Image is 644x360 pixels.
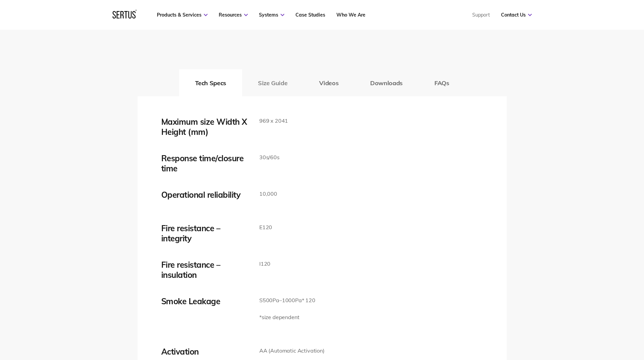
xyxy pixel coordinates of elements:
p: 10,000 [259,190,277,198]
div: Activation [161,346,249,357]
button: Videos [303,69,354,96]
p: S500Pa–1000Pa* 120 [259,296,315,305]
p: 969 x 2041 [259,117,288,125]
div: Maximum size Width X Height (mm) [161,117,249,137]
a: Case Studies [295,12,325,18]
button: FAQs [419,69,465,96]
a: Contact Us [501,12,532,18]
p: *size dependent [259,313,315,322]
p: I120 [259,260,270,268]
div: Fire resistance – integrity [161,223,249,243]
a: Products & Services [157,12,208,18]
div: Smoke Leakage [161,296,249,306]
button: Size Guide [242,69,303,96]
div: Response time/closure time [161,153,249,173]
a: Support [472,12,490,18]
div: Fire resistance – insulation [161,260,249,280]
a: Systems [259,12,284,18]
a: Who We Are [336,12,365,18]
p: 30s/60s [259,153,280,162]
p: AA (Automatic Activation) [259,346,325,355]
p: E120 [259,223,272,232]
div: Operational reliability [161,190,249,200]
button: Downloads [354,69,419,96]
iframe: Chat Widget [522,282,644,360]
a: Resources [219,12,248,18]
